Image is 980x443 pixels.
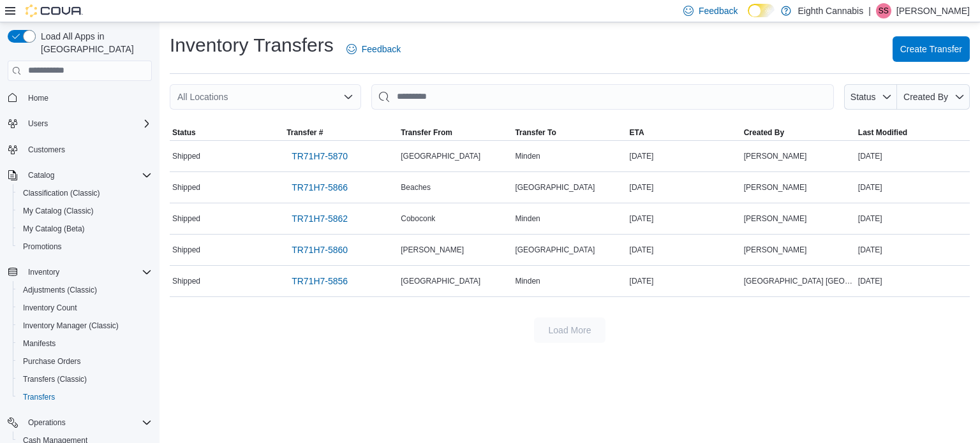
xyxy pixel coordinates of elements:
[343,92,353,102] button: Open list of options
[23,90,152,106] span: Home
[18,203,152,219] span: My Catalog (Classic)
[23,265,64,280] button: Inventory
[13,238,157,256] button: Promotions
[18,203,99,219] a: My Catalog (Classic)
[13,184,157,202] button: Classification (Classic)
[3,140,157,159] button: Customers
[549,324,591,337] span: Load More
[744,182,807,192] span: [PERSON_NAME]
[172,214,200,224] span: Shipped
[699,4,738,17] span: Feedback
[18,336,61,351] a: Manifests
[798,3,863,18] p: Eighth Cannabis
[23,142,70,157] a: Customers
[401,214,435,224] span: Coboconk
[744,276,853,286] span: [GEOGRAPHIC_DATA] [GEOGRAPHIC_DATA]
[3,414,157,432] button: Operations
[18,300,82,316] a: Inventory Count
[23,415,152,430] span: Operations
[18,239,152,254] span: Promotions
[286,237,353,263] a: TR71H7-5860
[28,119,48,129] span: Users
[534,317,605,343] button: Load More
[515,151,540,161] span: Minden
[879,3,889,18] span: SS
[28,418,66,428] span: Operations
[401,127,452,138] span: Transfer From
[23,91,54,106] a: Home
[18,354,152,369] span: Purchase Orders
[23,321,119,331] span: Inventory Manager (Classic)
[876,3,891,18] div: Shari Smiley
[850,92,876,102] span: Status
[28,145,65,155] span: Customers
[844,84,897,110] button: Status
[172,245,200,255] span: Shipped
[856,149,970,164] div: [DATE]
[18,185,105,201] a: Classification (Classic)
[868,3,871,18] p: |
[398,125,512,140] button: Transfer From
[23,168,152,183] span: Catalog
[13,317,157,335] button: Inventory Manager (Classic)
[362,43,401,55] span: Feedback
[903,92,948,102] span: Created By
[13,370,157,388] button: Transfers (Classic)
[341,36,406,62] a: Feedback
[18,221,152,236] span: My Catalog (Beta)
[23,168,59,183] button: Catalog
[18,372,152,387] span: Transfers (Classic)
[627,273,741,289] div: [DATE]
[401,151,480,161] span: [GEOGRAPHIC_DATA]
[627,180,741,195] div: [DATE]
[172,151,200,161] span: Shipped
[23,265,152,280] span: Inventory
[23,285,97,295] span: Adjustments (Classic)
[3,115,157,133] button: Users
[856,273,970,289] div: [DATE]
[23,224,85,234] span: My Catalog (Beta)
[18,372,92,387] a: Transfers (Classic)
[170,33,334,58] h1: Inventory Transfers
[13,335,157,352] button: Manifests
[515,127,556,138] span: Transfer To
[401,276,480,286] span: [GEOGRAPHIC_DATA]
[744,151,807,161] span: [PERSON_NAME]
[3,89,157,107] button: Home
[23,338,56,349] span: Manifests
[292,181,348,194] span: TR71H7-5866
[18,389,60,405] a: Transfers
[36,30,152,55] span: Load All Apps in [GEOGRAPHIC_DATA]
[627,242,741,258] div: [DATE]
[896,3,970,18] p: [PERSON_NAME]
[286,206,353,231] a: TR71H7-5862
[23,242,62,252] span: Promotions
[18,221,90,236] a: My Catalog (Beta)
[286,127,323,138] span: Transfer #
[18,300,152,316] span: Inventory Count
[13,299,157,317] button: Inventory Count
[28,267,59,277] span: Inventory
[23,188,100,198] span: Classification (Classic)
[23,303,77,313] span: Inventory Count
[292,212,348,225] span: TR71H7-5862
[18,354,86,369] a: Purchase Orders
[23,142,152,157] span: Customers
[18,239,67,254] a: Promotions
[900,43,962,55] span: Create Transfer
[172,127,196,138] span: Status
[13,352,157,370] button: Purchase Orders
[292,150,348,163] span: TR71H7-5870
[3,166,157,184] button: Catalog
[23,116,53,131] button: Users
[286,268,353,294] a: TR71H7-5856
[744,127,784,138] span: Created By
[23,392,55,402] span: Transfers
[170,125,284,140] button: Status
[13,202,157,220] button: My Catalog (Classic)
[858,127,907,138] span: Last Modified
[856,180,970,195] div: [DATE]
[856,211,970,226] div: [DATE]
[13,281,157,299] button: Adjustments (Classic)
[741,125,856,140] button: Created By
